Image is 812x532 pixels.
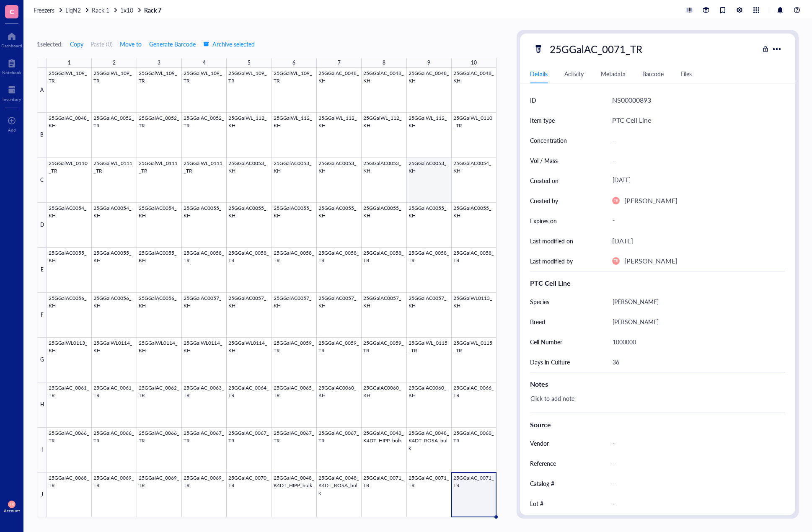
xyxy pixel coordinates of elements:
[37,293,47,338] div: F
[248,57,251,68] div: 5
[292,57,295,68] div: 6
[4,508,20,513] div: Account
[609,353,782,371] div: 36
[609,213,782,228] div: -
[527,393,782,413] div: Click to add note
[37,473,47,517] div: J
[37,338,47,382] div: G
[37,113,47,158] div: B
[530,357,570,367] div: Days in Culture
[530,479,554,488] div: Catalog #
[642,69,664,78] div: Barcode
[70,41,83,47] span: Copy
[92,6,142,14] a: Rack 11x10
[530,379,785,389] div: Notes
[624,195,678,206] div: [PERSON_NAME]
[65,6,81,14] span: LiqN2
[530,69,548,78] div: Details
[530,116,555,125] div: Item type
[530,96,536,105] div: ID
[3,97,21,102] div: Inventory
[530,439,549,448] div: Vendor
[530,176,559,185] div: Created on
[2,70,21,75] div: Notebook
[530,499,543,508] div: Lot #
[609,434,782,452] div: -
[530,297,549,306] div: Species
[601,69,626,78] div: Metadata
[70,37,84,51] button: Copy
[37,39,63,49] div: 1 selected:
[203,37,255,51] button: Archive selected
[471,57,477,68] div: 10
[10,6,14,17] span: C
[530,337,562,346] div: Cell Number
[37,428,47,473] div: I
[609,333,782,351] div: 1000000
[37,382,47,427] div: H
[120,6,133,14] span: 1x10
[530,256,573,266] div: Last modified by
[680,69,692,78] div: Files
[1,30,22,48] a: Dashboard
[65,6,90,14] a: LiqN2
[609,173,782,188] div: [DATE]
[37,158,47,203] div: C
[338,57,341,68] div: 7
[609,293,782,310] div: [PERSON_NAME]
[119,37,142,51] button: Move to
[427,57,430,68] div: 9
[624,256,678,266] div: [PERSON_NAME]
[612,115,651,126] div: PTC Cell Line
[530,236,573,245] div: Last modified on
[3,83,21,102] a: Inventory
[609,455,782,472] div: -
[203,41,255,47] span: Archive selected
[609,152,782,169] div: -
[530,420,785,430] div: Source
[149,41,196,47] span: Generate Barcode
[530,196,558,205] div: Created by
[120,41,142,47] span: Move to
[530,216,557,225] div: Expires on
[530,156,558,165] div: Vol / Mass
[10,502,14,506] span: TR
[564,69,584,78] div: Activity
[37,248,47,292] div: E
[37,203,47,248] div: D
[612,235,633,246] div: [DATE]
[609,475,782,492] div: -
[91,37,113,51] button: Paste (0)
[149,37,196,51] button: Generate Barcode
[158,57,160,68] div: 3
[113,57,116,68] div: 2
[144,6,163,14] a: Rack 7
[530,136,567,145] div: Concentration
[530,278,785,288] div: PTC Cell Line
[203,57,206,68] div: 4
[34,6,54,14] span: Freezers
[8,127,16,132] div: Add
[546,40,646,58] div: 25GGalAC_0071_TR
[68,57,71,68] div: 1
[383,57,385,68] div: 8
[612,95,651,106] div: NS00000893
[609,313,782,331] div: [PERSON_NAME]
[92,6,109,14] span: Rack 1
[614,199,618,203] span: TR
[2,57,21,75] a: Notebook
[530,459,556,468] div: Reference
[530,317,545,326] div: Breed
[1,43,22,48] div: Dashboard
[609,132,782,149] div: -
[34,6,64,14] a: Freezers
[609,495,782,512] div: -
[37,68,47,113] div: A
[614,259,618,263] span: TR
